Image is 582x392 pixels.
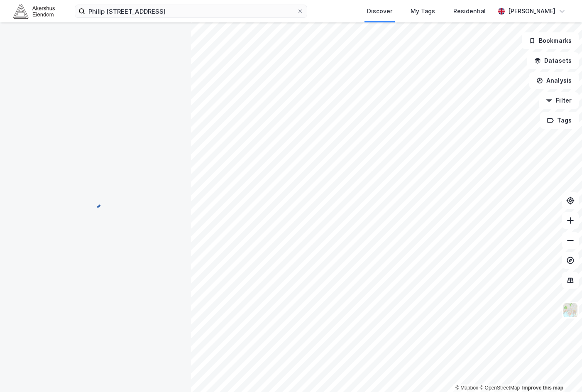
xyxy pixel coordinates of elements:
[453,6,486,16] div: Residential
[529,72,579,89] button: Analysis
[89,196,102,209] img: spinner.a6d8c91a73a9ac5275cf975e30b51cfb.svg
[540,352,582,392] div: Kontrollprogram for chat
[455,385,478,391] a: Mapbox
[540,112,579,129] button: Tags
[13,4,55,18] img: akershus-eiendom-logo.9091f326c980b4bce74ccdd9f866810c.svg
[522,32,579,49] button: Bookmarks
[539,92,579,109] button: Filter
[527,52,579,69] button: Datasets
[508,6,555,16] div: [PERSON_NAME]
[479,385,520,391] a: OpenStreetMap
[367,6,392,16] div: Discover
[411,6,435,16] div: My Tags
[562,302,578,318] img: Z
[522,385,563,391] a: Improve this map
[540,352,582,392] iframe: Chat Widget
[85,5,297,17] input: Search by address, cadastre, landlords, tenants or people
